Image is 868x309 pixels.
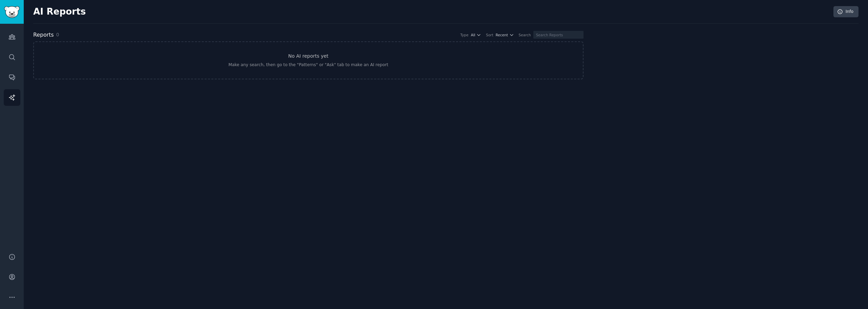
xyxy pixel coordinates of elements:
span: 0 [56,32,59,37]
button: All [471,33,481,37]
div: Type [460,33,469,37]
a: Info [833,6,859,18]
button: Recent [496,33,514,37]
div: Search [519,33,531,37]
div: Make any search, then go to the "Patterns" or "Ask" tab to make an AI report [229,62,388,68]
a: No AI reports yetMake any search, then go to the "Patterns" or "Ask" tab to make an AI report [33,41,584,79]
img: GummySearch logo [4,6,20,18]
h2: Reports [33,31,54,39]
h2: AI Reports [33,6,86,17]
div: Sort [486,33,493,37]
input: Search Reports [533,31,584,39]
span: Recent [496,33,508,37]
span: All [471,33,475,37]
h3: No AI reports yet [288,53,329,60]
